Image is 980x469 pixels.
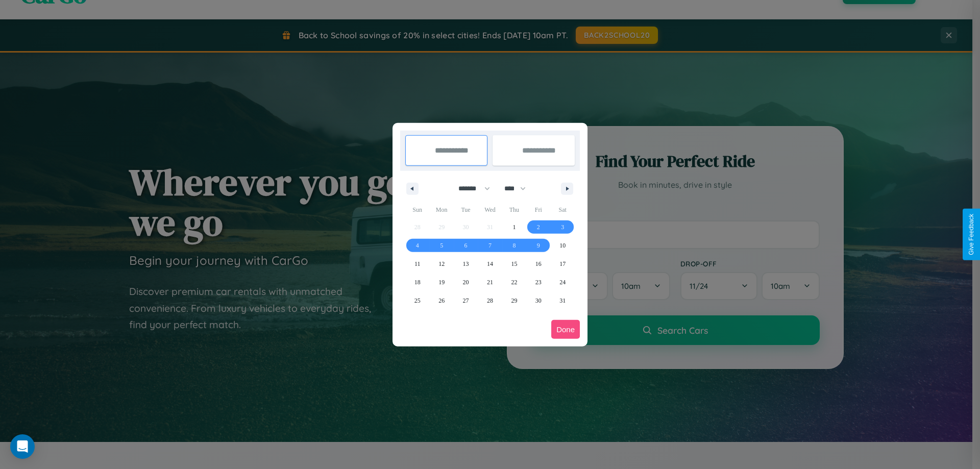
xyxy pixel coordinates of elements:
span: 29 [511,291,517,310]
button: 2 [526,218,550,236]
span: Tue [454,202,478,218]
span: 27 [463,291,469,310]
span: 17 [559,255,566,273]
span: 22 [511,273,517,291]
button: 14 [478,255,502,273]
div: Give Feedback [968,214,975,255]
button: 28 [478,291,502,310]
button: 9 [526,236,550,255]
button: 17 [551,255,575,273]
span: 5 [440,236,443,255]
span: 12 [438,255,445,273]
button: 7 [478,236,502,255]
span: 10 [559,236,566,255]
span: Sat [551,202,575,218]
button: 3 [551,218,575,236]
button: 13 [454,255,478,273]
button: 10 [551,236,575,255]
button: 1 [502,218,526,236]
button: 16 [526,255,550,273]
button: 19 [429,273,453,291]
button: 31 [551,291,575,310]
span: 16 [535,255,542,273]
span: 28 [487,291,493,310]
span: 11 [414,255,421,273]
span: 24 [559,273,566,291]
span: 19 [438,273,445,291]
span: 1 [512,218,516,236]
button: 23 [526,273,550,291]
button: 11 [405,255,429,273]
button: 25 [405,291,429,310]
span: 4 [416,236,419,255]
span: Fri [526,202,550,218]
button: 5 [429,236,453,255]
button: 24 [551,273,575,291]
button: 18 [405,273,429,291]
button: 20 [454,273,478,291]
button: 29 [502,291,526,310]
div: Open Intercom Messenger [10,434,35,459]
span: 30 [535,291,542,310]
span: 18 [414,273,421,291]
span: 13 [463,255,469,273]
span: 2 [537,218,540,236]
button: 30 [526,291,550,310]
span: 26 [438,291,445,310]
span: 15 [511,255,517,273]
span: 20 [463,273,469,291]
span: Sun [405,202,429,218]
button: Done [551,320,580,339]
span: 7 [488,236,492,255]
span: 9 [537,236,540,255]
span: Mon [429,202,453,218]
button: 15 [502,255,526,273]
button: 6 [454,236,478,255]
span: 3 [561,218,564,236]
button: 8 [502,236,526,255]
span: 21 [487,273,493,291]
span: Thu [502,202,526,218]
span: 8 [512,236,516,255]
button: 22 [502,273,526,291]
button: 26 [429,291,453,310]
span: 6 [464,236,468,255]
button: 12 [429,255,453,273]
span: Wed [478,202,502,218]
span: 23 [535,273,542,291]
button: 4 [405,236,429,255]
span: 31 [559,291,566,310]
button: 27 [454,291,478,310]
span: 14 [487,255,493,273]
button: 21 [478,273,502,291]
span: 25 [414,291,421,310]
